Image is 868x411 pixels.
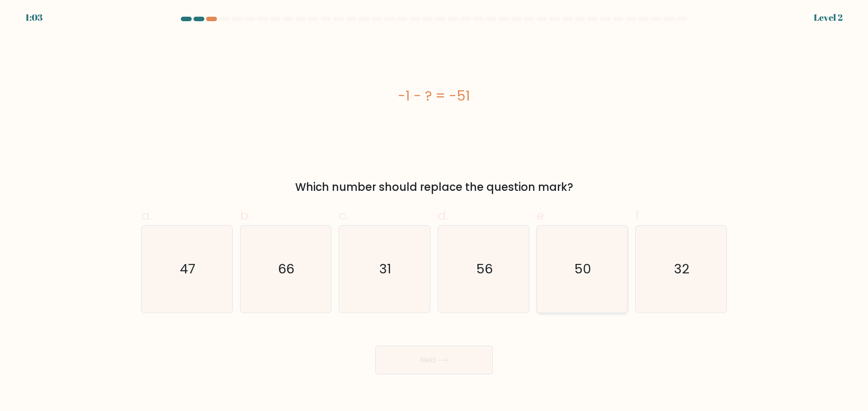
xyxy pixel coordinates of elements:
span: c. [339,207,349,224]
span: f. [635,207,642,224]
span: e. [537,207,547,224]
span: d. [438,207,448,224]
div: Which number should replace the question mark? [146,179,722,195]
span: b. [240,207,251,224]
text: 56 [476,260,493,278]
text: 31 [380,260,392,278]
div: Level 2 [814,11,843,24]
button: Next [375,346,493,374]
span: a. [141,207,152,224]
text: 50 [575,260,592,278]
text: 66 [278,260,295,278]
text: 32 [675,260,690,278]
div: -1 - ? = -51 [141,86,727,106]
text: 47 [180,260,195,278]
div: 1:03 [25,11,42,24]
